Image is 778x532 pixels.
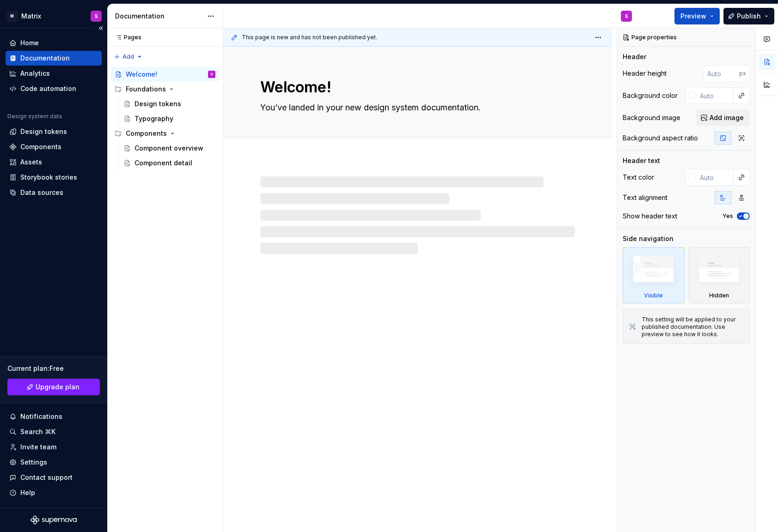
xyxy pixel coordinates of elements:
div: Contact support [20,473,73,482]
span: Add [123,53,134,60]
div: Header text [623,156,660,165]
div: Welcome! [126,70,157,79]
div: Code automation [20,84,76,93]
div: Page tree [111,67,219,170]
div: Assets [20,157,42,167]
button: Search ⌘K [6,424,102,439]
a: Invite team [6,440,102,454]
p: px [739,70,746,77]
div: S [95,12,98,20]
div: Home [20,38,39,48]
div: Typography [135,114,173,123]
a: Data sources [6,185,102,200]
button: MMatrixS [2,6,105,26]
div: Components [20,142,61,151]
a: Components [6,139,102,154]
div: Header [623,52,646,61]
a: Upgrade plan [7,379,100,395]
div: S [625,12,628,20]
input: Auto [696,169,734,186]
div: Invite team [20,442,56,452]
a: Component overview [120,141,219,156]
a: Design tokens [6,124,102,139]
a: Code automation [6,81,102,96]
input: Auto [704,65,739,82]
div: Components [111,126,219,141]
a: Welcome!S [111,67,219,82]
div: Visible [623,247,685,303]
div: Analytics [20,69,50,78]
div: Design system data [7,113,62,120]
div: Foundations [111,82,219,97]
div: Components [126,129,167,138]
div: Show header text [623,212,677,221]
div: Storybook stories [20,173,77,182]
a: Settings [6,455,102,470]
div: Hidden [688,247,750,303]
div: Pages [111,34,141,41]
label: Yes [723,212,733,220]
a: Storybook stories [6,170,102,185]
input: Auto [696,87,734,104]
div: Visible [644,292,663,299]
div: Hidden [709,292,729,299]
div: Foundations [126,85,166,94]
button: Contact support [6,470,102,485]
textarea: You’ve landed in your new design system documentation. [258,100,573,115]
div: Background color [623,91,678,100]
button: Help [6,485,102,500]
div: Help [20,488,35,497]
a: Home [6,36,102,50]
a: Component detail [120,156,219,170]
a: Assets [6,155,102,169]
div: Matrix [21,12,41,21]
div: Header height [623,69,667,78]
div: Data sources [20,188,63,197]
a: Design tokens [120,97,219,111]
div: Design tokens [135,99,181,109]
a: Documentation [6,51,102,66]
svg: Supernova Logo [31,515,77,525]
div: Background image [623,113,680,122]
span: Preview [680,12,706,21]
div: M [6,11,18,22]
span: Add image [710,113,744,122]
button: Publish [723,8,774,24]
div: Documentation [115,12,202,21]
button: Add [111,50,146,63]
div: Component overview [135,144,203,153]
div: Current plan : Free [7,364,100,373]
textarea: Welcome! [258,76,573,98]
div: S [210,70,213,79]
a: Analytics [6,66,102,81]
span: This page is new and has not been published yet. [242,34,377,41]
div: Notifications [20,412,62,421]
button: Add image [696,109,750,126]
div: This setting will be applied to your published documentation. Use preview to see how it looks. [642,316,744,338]
div: Search ⌘K [20,427,55,436]
div: Side navigation [623,234,674,243]
div: Text alignment [623,193,668,202]
button: Collapse sidebar [94,22,107,35]
div: Design tokens [20,127,67,136]
button: Preview [674,8,720,24]
div: Text color [623,173,654,182]
span: Upgrade plan [36,382,80,392]
div: Documentation [20,54,70,63]
span: Publish [737,12,761,21]
div: Settings [20,458,47,467]
div: Background aspect ratio [623,133,698,143]
div: Component detail [135,158,192,168]
button: Notifications [6,409,102,424]
a: Typography [120,111,219,126]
